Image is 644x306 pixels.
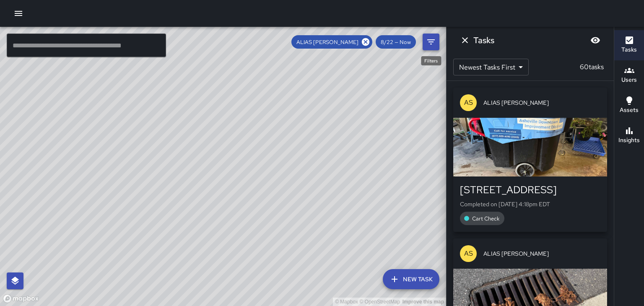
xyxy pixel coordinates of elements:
[460,183,600,197] div: [STREET_ADDRESS]
[421,56,441,65] div: Filters
[383,269,439,289] button: New Task
[473,34,494,47] h6: Tasks
[423,34,439,50] button: Filters
[618,136,640,145] h6: Insights
[467,215,504,222] span: Cart Check
[291,39,364,46] span: ALIAS [PERSON_NAME]
[483,99,600,107] span: ALIAS [PERSON_NAME]
[621,75,637,85] h6: Users
[453,88,607,232] button: ASALIAS [PERSON_NAME][STREET_ADDRESS]Completed on [DATE] 4:18pm EDTCart Check
[614,60,644,91] button: Users
[614,121,644,151] button: Insights
[620,106,639,115] h6: Assets
[460,200,600,208] p: Completed on [DATE] 4:18pm EDT
[291,35,372,49] div: ALIAS [PERSON_NAME]
[457,32,473,49] button: Dismiss
[576,62,607,72] p: 60 tasks
[376,39,416,46] span: 8/22 — Now
[464,249,473,259] p: AS
[453,59,529,75] div: Newest Tasks First
[621,45,637,54] h6: Tasks
[464,98,473,108] p: AS
[483,249,600,258] span: ALIAS [PERSON_NAME]
[587,32,604,49] button: Blur
[614,30,644,60] button: Tasks
[614,91,644,121] button: Assets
